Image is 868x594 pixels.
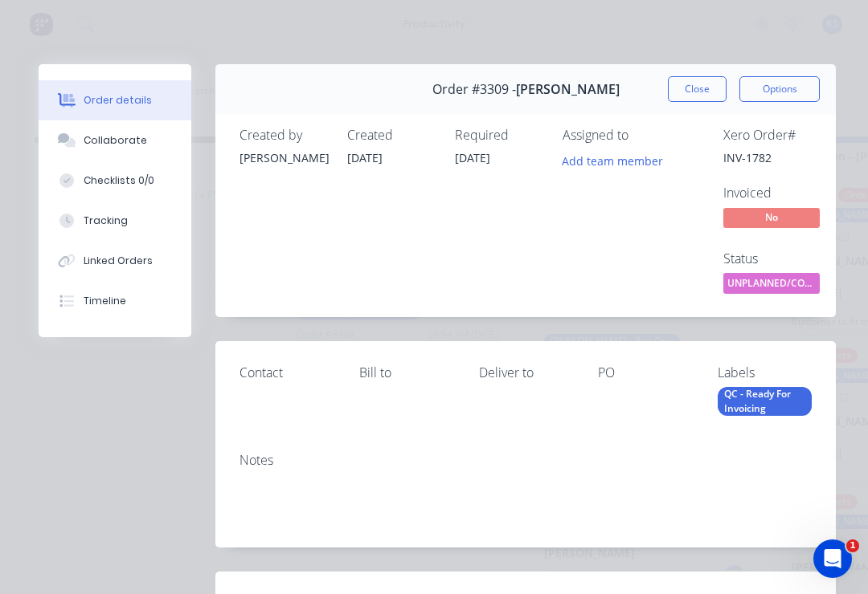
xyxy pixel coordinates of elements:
div: Notes [240,453,812,468]
div: Linked Orders [84,254,153,268]
div: Contact [240,365,334,380]
div: Assigned to [563,128,723,143]
div: Checklists 0/0 [84,173,154,188]
div: Deliver to [479,365,573,380]
div: Xero Order # [723,128,844,143]
button: Close [668,76,727,102]
span: 1 [846,539,859,552]
div: QC - Ready For Invoicing [718,387,812,416]
span: Order #3309 - [432,82,516,97]
div: Bill to [359,365,453,380]
button: Options [739,76,820,102]
span: UNPLANNED/COMMI... [723,273,820,293]
div: Created [347,128,436,143]
span: [DATE] [455,150,490,165]
div: INV-1782 [723,149,844,166]
button: Tracking [39,201,191,241]
span: [PERSON_NAME] [516,82,620,97]
button: Checklists 0/0 [39,161,191,201]
span: No [723,208,820,228]
div: Invoiced [723,185,844,201]
button: UNPLANNED/COMMI... [723,273,820,297]
div: Order details [84,93,152,108]
div: Labels [718,365,812,380]
button: Collaborate [39,120,191,161]
button: Linked Orders [39,241,191,281]
div: Timeline [84,294,126,308]
button: Timeline [39,281,191,321]
button: Add team member [563,149,672,171]
div: Created by [240,128,328,143]
iframe: Intercom live chat [813,539,852,578]
button: Order details [39,80,191,120]
div: [PERSON_NAME] [240,149,328,166]
button: Add team member [554,149,672,171]
div: Collaborate [84,133,147,148]
span: [DATE] [347,150,383,165]
div: Required [455,128,543,143]
div: Tracking [84,214,128,228]
div: PO [598,365,692,380]
div: Status [723,251,844,266]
